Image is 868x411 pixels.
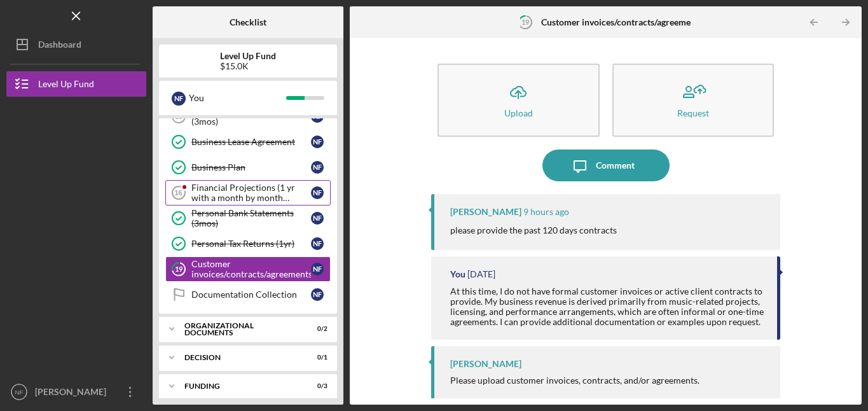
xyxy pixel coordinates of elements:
[38,32,81,60] div: Dashboard
[596,150,635,181] div: Comment
[184,322,296,337] div: Organizational Documents
[542,150,670,181] button: Comment
[191,162,311,172] div: Business Plan
[220,61,276,71] div: $15.0K
[172,92,186,106] div: N F
[165,205,331,231] a: Personal Bank Statements (3mos)NF
[189,87,286,109] div: You
[450,269,465,279] div: You
[38,71,94,100] div: Level Up Fund
[165,180,331,205] a: 16Financial Projections (1 yr with a month by month breakdown)NF
[165,129,331,155] a: Business Lease AgreementNF
[191,289,311,300] div: Documentation Collection
[311,136,324,148] div: N F
[305,382,327,390] div: 0 / 3
[15,389,24,396] text: NF
[311,288,324,301] div: N F
[305,354,327,361] div: 0 / 1
[220,51,276,61] b: Level Up Fund
[612,64,775,137] button: Request
[311,161,324,174] div: N F
[6,32,146,57] button: Dashboard
[230,17,266,27] b: Checklist
[311,263,324,275] div: N F
[165,282,331,307] a: Documentation CollectionNF
[437,64,600,137] button: Upload
[541,17,703,27] b: Customer invoices/contracts/agreements
[311,186,324,199] div: N F
[175,265,183,274] tspan: 19
[191,208,311,228] div: Personal Bank Statements (3mos)
[184,382,296,390] div: Funding
[6,71,146,97] button: Level Up Fund
[165,231,331,256] a: Personal Tax Returns (1yr)NF
[32,379,114,408] div: [PERSON_NAME]
[450,286,765,327] div: At this time, I do not have formal customer invoices or active client contracts to provide. My bu...
[523,207,569,217] time: 2025-08-13 22:11
[174,189,182,197] tspan: 16
[504,108,533,118] div: Upload
[450,207,521,217] div: [PERSON_NAME]
[175,113,183,121] tspan: 13
[305,325,327,333] div: 0 / 2
[184,354,296,361] div: Decision
[311,212,324,225] div: N F
[521,18,529,26] tspan: 19
[677,108,709,118] div: Request
[450,223,617,237] p: please provide the past 120 days contracts
[450,359,521,369] div: [PERSON_NAME]
[165,256,331,282] a: 19Customer invoices/contracts/agreementsNF
[191,183,311,203] div: Financial Projections (1 yr with a month by month breakdown)
[191,239,311,249] div: Personal Tax Returns (1yr)
[311,237,324,250] div: N F
[165,155,331,180] a: Business PlanNF
[467,269,495,279] time: 2025-08-11 18:28
[191,137,311,147] div: Business Lease Agreement
[6,379,146,405] button: NF[PERSON_NAME]
[191,259,311,279] div: Customer invoices/contracts/agreements
[450,375,699,386] div: Please upload customer invoices, contracts, and/or agreements.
